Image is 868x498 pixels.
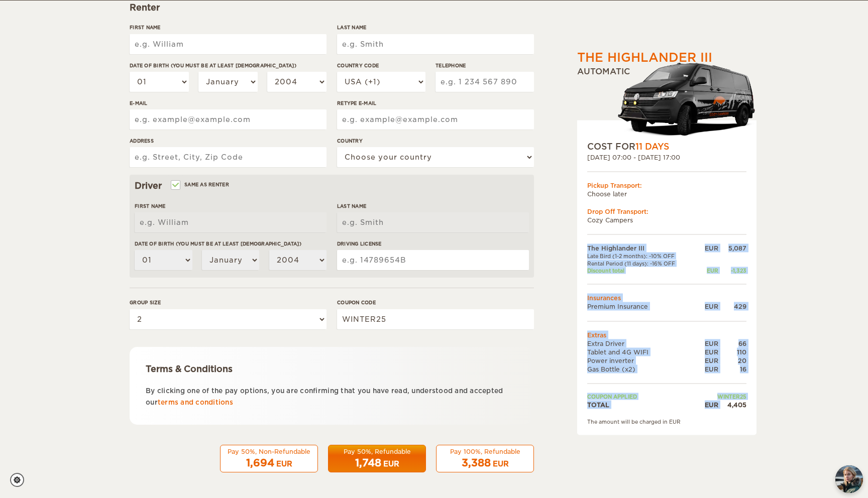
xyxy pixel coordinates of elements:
[337,24,534,31] label: Last Name
[443,447,527,456] div: Pay 100%, Refundable
[493,459,509,469] div: EUR
[337,299,534,306] label: Coupon code
[130,109,327,130] input: e.g. example@example.com
[130,34,327,54] input: e.g. William
[695,393,746,400] td: WINTER25
[158,399,233,406] a: terms and conditions
[587,216,746,224] td: Cozy Campers
[718,365,746,374] div: 16
[172,180,229,189] label: Same as renter
[695,347,718,356] div: EUR
[718,339,746,347] div: 66
[695,302,718,311] div: EUR
[220,445,318,473] button: Pay 50%, Non-Refundable 1,694 EUR
[718,244,746,253] div: 5,087
[587,244,695,253] td: The Highlander III
[587,330,746,339] td: Extras
[246,457,274,469] span: 1,694
[835,465,863,493] img: Freyja at Cozy Campers
[587,207,746,216] div: Drop Off Transport:
[577,66,756,141] div: Automatic
[718,356,746,364] div: 20
[337,109,534,130] input: e.g. example@example.com
[587,418,746,425] div: The amount will be charged in EUR
[587,260,695,267] td: Rental Period (11 days): -16% OFF
[436,445,534,473] button: Pay 100%, Refundable 3,388 EUR
[337,62,425,69] label: Country Code
[587,302,695,311] td: Premium Insurance
[10,473,31,487] a: Cookie settings
[617,58,756,141] img: stor-langur-4.png
[462,457,491,469] span: 3,388
[587,347,695,356] td: Tablet and 4G WIFI
[718,347,746,356] div: 110
[695,356,718,364] div: EUR
[587,393,695,400] td: Coupon applied
[337,212,529,232] input: e.g. Smith
[130,299,327,306] label: Group size
[635,142,669,152] span: 11 Days
[695,244,718,253] div: EUR
[130,24,327,31] label: First Name
[337,240,529,247] label: Driving License
[135,212,327,232] input: e.g. William
[587,339,695,347] td: Extra Driver
[587,365,695,374] td: Gas Bottle (x2)
[695,365,718,374] div: EUR
[587,141,746,153] div: COST FOR
[227,447,311,456] div: Pay 50%, Non-Refundable
[337,137,534,145] label: Country
[355,457,381,469] span: 1,748
[337,34,534,54] input: e.g. Smith
[695,339,718,347] div: EUR
[718,400,746,409] div: 4,405
[135,180,529,192] div: Driver
[695,400,718,409] div: EUR
[337,250,529,270] input: e.g. 14789654B
[135,240,327,247] label: Date of birth (You must be at least [DEMOGRAPHIC_DATA])
[337,99,534,107] label: Retype E-mail
[587,153,746,161] div: [DATE] 07:00 - [DATE] 17:00
[337,202,529,210] label: Last Name
[835,465,863,493] button: chat-button
[436,62,534,69] label: Telephone
[587,267,695,274] td: Discount total
[383,459,399,469] div: EUR
[577,49,712,66] div: The Highlander III
[130,99,327,107] label: E-mail
[135,202,327,210] label: First Name
[718,302,746,311] div: 429
[587,294,746,302] td: Insurances
[695,267,718,274] div: EUR
[172,183,178,189] input: Same as renter
[146,385,518,409] p: By clicking one of the pay options, you are confirming that you have read, understood and accepte...
[587,253,695,260] td: Late Bird (1-2 months): -10% OFF
[587,189,746,198] td: Choose later
[276,459,292,469] div: EUR
[328,445,426,473] button: Pay 50%, Refundable 1,748 EUR
[335,447,419,456] div: Pay 50%, Refundable
[587,181,746,189] div: Pickup Transport:
[587,400,695,409] td: TOTAL
[436,72,534,92] input: e.g. 1 234 567 890
[130,147,327,167] input: e.g. Street, City, Zip Code
[587,356,695,364] td: Power inverter
[146,363,518,375] div: Terms & Conditions
[130,62,327,69] label: Date of birth (You must be at least [DEMOGRAPHIC_DATA])
[130,137,327,145] label: Address
[130,2,534,14] div: Renter
[718,267,746,274] div: -1,323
